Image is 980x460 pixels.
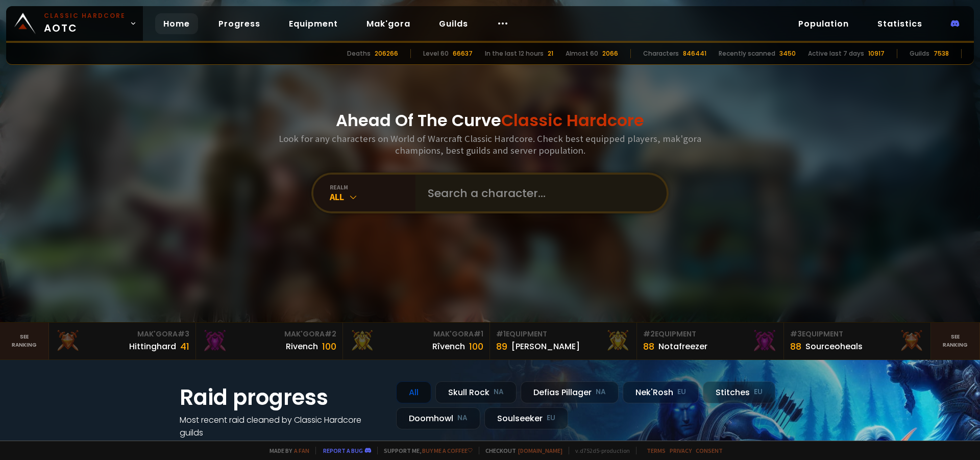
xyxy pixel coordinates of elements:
[496,329,506,339] span: # 1
[325,329,336,339] span: # 2
[49,323,196,359] a: Mak'Gora#3Hittinghard41
[790,13,857,34] a: Population
[479,447,562,454] span: Checkout
[670,447,692,454] a: Privacy
[677,387,686,397] small: EU
[548,49,553,58] div: 21
[518,447,562,454] a: [DOMAIN_NAME]
[377,447,473,454] span: Support me,
[511,340,580,353] div: [PERSON_NAME]
[790,329,802,339] span: # 3
[457,413,468,423] small: NA
[431,13,476,34] a: Guilds
[469,340,483,353] div: 100
[281,13,346,34] a: Equipment
[494,387,504,397] small: NA
[808,49,864,58] div: Active last 7 days
[178,329,189,339] span: # 3
[868,49,885,58] div: 10917
[347,49,371,58] div: Deaths
[396,407,480,429] div: Doomhowl
[336,108,644,133] h1: Ahead Of The Curve
[643,49,679,58] div: Characters
[784,323,931,359] a: #3Equipment88Sourceoheals
[521,381,619,403] div: Defias Pillager
[596,387,606,397] small: NA
[931,323,980,359] a: Seeranking
[637,323,784,359] a: #2Equipment88Notafreezer
[44,11,126,20] small: Classic Hardcore
[343,323,490,359] a: Mak'Gora#1Rîvench100
[453,49,473,58] div: 66637
[696,447,723,454] a: Consent
[330,183,415,191] div: realm
[910,49,929,58] div: Guilds
[180,340,189,353] div: 41
[623,381,699,403] div: Nek'Rosh
[501,109,644,132] span: Classic Hardcore
[490,323,637,359] a: #1Equipment89[PERSON_NAME]
[180,381,384,414] h1: Raid progress
[422,447,473,454] a: Buy me a coffee
[569,447,630,454] span: v. d752d5 - production
[683,49,706,58] div: 846441
[602,49,618,58] div: 2066
[432,340,465,353] div: Rîvench
[647,447,666,454] a: Terms
[155,13,198,34] a: Home
[129,340,176,353] div: Hittinghard
[790,340,801,353] div: 88
[496,329,630,340] div: Equipment
[643,340,654,353] div: 88
[485,49,544,58] div: In the last 12 hours
[703,381,775,403] div: Stitches
[330,191,415,203] div: All
[805,340,863,353] div: Sourceoheals
[484,407,568,429] div: Soulseeker
[934,49,949,58] div: 7538
[547,413,555,423] small: EU
[322,340,336,353] div: 100
[779,49,796,58] div: 3450
[869,13,930,34] a: Statistics
[294,447,309,454] a: a fan
[474,329,483,339] span: # 1
[719,49,775,58] div: Recently scanned
[196,323,343,359] a: Mak'Gora#2Rivench100
[44,11,126,36] span: AOTC
[55,329,189,340] div: Mak'Gora
[210,13,268,34] a: Progress
[180,440,246,451] a: See all progress
[435,381,517,403] div: Skull Rock
[180,414,384,439] h4: Most recent raid cleaned by Classic Hardcore guilds
[643,329,777,340] div: Equipment
[263,447,309,454] span: Made by
[323,447,363,454] a: Report a bug
[396,381,431,403] div: All
[423,49,449,58] div: Level 60
[349,329,483,340] div: Mak'Gora
[643,329,655,339] span: # 2
[658,340,707,353] div: Notafreezer
[566,49,598,58] div: Almost 60
[790,329,924,340] div: Equipment
[754,387,763,397] small: EU
[202,329,336,340] div: Mak'Gora
[422,175,654,211] input: Search a character...
[6,6,143,41] a: Classic HardcoreAOTC
[375,49,398,58] div: 206266
[358,13,419,34] a: Mak'gora
[496,340,507,353] div: 89
[286,340,318,353] div: Rivench
[275,133,705,156] h3: Look for any characters on World of Warcraft Classic Hardcore. Check best equipped players, mak'g...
